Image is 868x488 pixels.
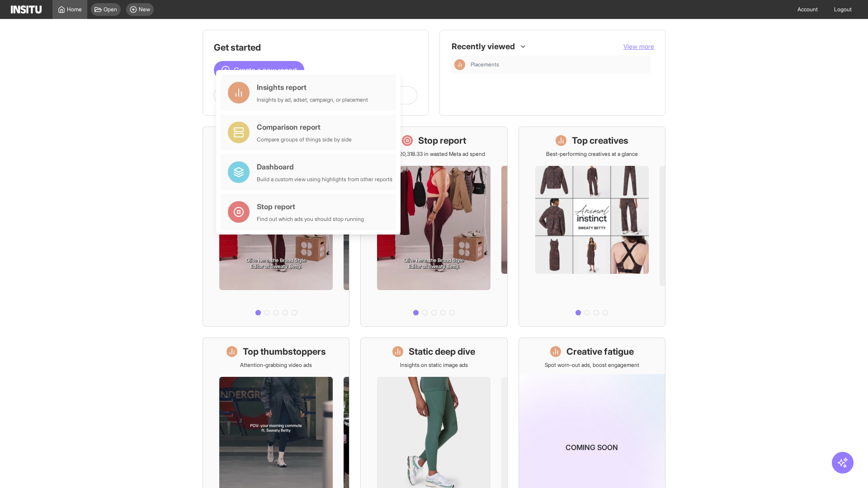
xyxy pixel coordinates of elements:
[418,134,466,147] h1: Stop report
[257,201,364,212] div: Stop report
[214,61,304,79] button: Create a new report
[257,122,352,132] div: Comparison report
[257,136,352,143] div: Compare groups of things side by side
[454,59,465,70] div: Insights
[383,150,485,158] p: Save £20,318.33 in wasted Meta ad spend
[240,361,312,369] p: Attention-grabbing video ads
[546,150,638,158] p: Best-performing creatives at a glance
[214,41,417,54] h1: Get started
[104,6,117,13] span: Open
[243,345,326,358] h1: Top thumbstoppers
[11,5,42,14] img: Logo
[623,42,654,51] button: View more
[471,61,499,68] span: Placements
[257,96,368,103] div: Insights by ad, adset, campaign, or placement
[234,65,297,75] span: Create a new report
[409,345,475,358] h1: Static deep dive
[360,127,507,327] a: Stop reportSave £20,318.33 in wasted Meta ad spend
[572,134,628,147] h1: Top creatives
[471,61,647,68] span: Placements
[623,42,654,50] span: View more
[257,82,368,93] div: Insights report
[67,6,82,13] span: Home
[257,176,392,183] div: Build a custom view using highlights from other reports
[203,127,349,327] a: What's live nowSee all active ads instantly
[257,161,392,172] div: Dashboard
[400,361,468,369] p: Insights on static image ads
[519,127,665,327] a: Top creativesBest-performing creatives at a glance
[139,6,150,13] span: New
[257,216,364,223] div: Find out which ads you should stop running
